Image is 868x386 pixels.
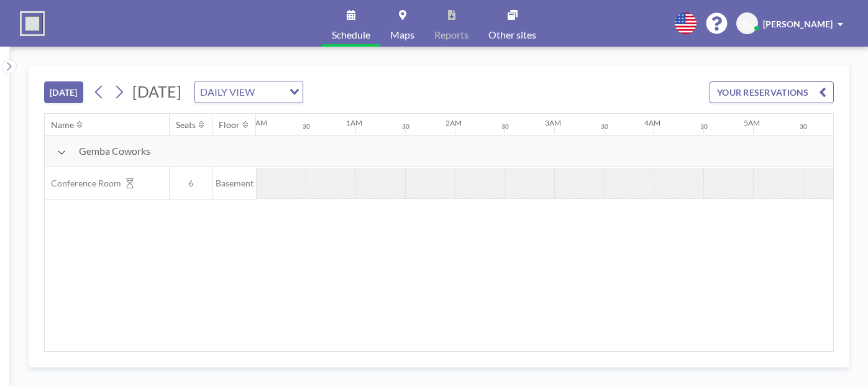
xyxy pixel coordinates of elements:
[247,118,267,127] div: 12AM
[742,18,752,29] span: SL
[545,118,561,127] div: 3AM
[332,30,370,40] span: Schedule
[710,81,834,103] button: YOUR RESERVATIONS
[45,178,121,189] span: Conference Room
[198,84,257,100] span: DAILY VIEW
[434,30,468,40] span: Reports
[176,119,196,131] div: Seats
[195,81,303,103] div: Search for option
[644,118,660,127] div: 4AM
[212,178,256,189] span: Basement
[44,81,83,103] button: [DATE]
[79,145,150,157] span: Gemba Coworks
[51,119,74,131] div: Name
[303,122,310,131] div: 30
[346,118,362,127] div: 1AM
[390,30,414,40] span: Maps
[170,178,212,189] span: 6
[601,122,608,131] div: 30
[700,122,708,131] div: 30
[488,30,536,40] span: Other sites
[219,119,240,131] div: Floor
[20,11,45,36] img: organization-logo
[445,118,462,127] div: 2AM
[402,122,409,131] div: 30
[258,84,282,100] input: Search for option
[744,118,760,127] div: 5AM
[763,19,833,29] span: [PERSON_NAME]
[501,122,509,131] div: 30
[800,122,807,131] div: 30
[132,82,181,101] span: [DATE]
